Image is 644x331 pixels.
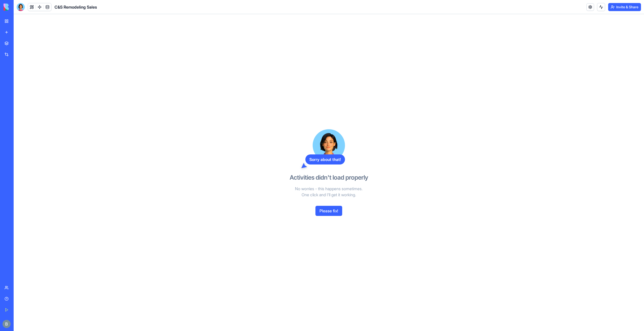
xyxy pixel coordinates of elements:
h3: Activities didn't load properly [290,174,368,182]
p: No worries - this happens sometimes. One click and I'll get it working. [271,186,387,198]
button: Invite & Share [608,3,641,11]
div: Sorry about that! [305,154,345,164]
img: logo [4,4,35,11]
span: C&S Remodeling Sales [55,4,97,10]
img: ACg8ocIug40qN1SCXJiinWdltW7QsPxROn8ZAVDlgOtPD8eQfXIZmw=s96-c [3,320,11,328]
button: Please fix! [315,206,342,216]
